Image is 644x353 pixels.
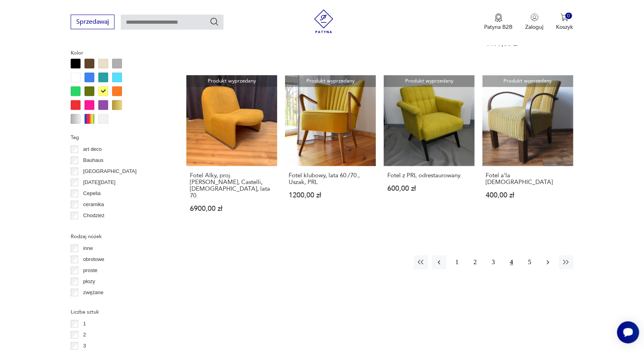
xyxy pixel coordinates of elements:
p: ceramika [83,200,104,209]
button: Patyna B2B [484,13,513,31]
button: 5 [523,255,537,269]
p: 1199,00 zł [486,40,570,47]
p: Ćmielów [83,222,103,231]
p: zwężane [83,288,103,297]
img: Ikonka użytkownika [531,13,539,21]
p: art deco [83,145,102,154]
button: Szukaj [210,17,219,26]
p: Rodzaj nóżek [71,232,167,241]
p: Patyna B2B [484,23,513,31]
button: Sprzedawaj [71,15,115,29]
p: 3 [83,342,86,350]
img: Patyna - sklep z meblami i dekoracjami vintage [312,9,336,33]
iframe: Smartsupp widget button [617,321,639,344]
button: 0Koszyk [556,13,573,31]
p: 1200,00 zł [289,192,372,199]
a: Ikona medaluPatyna B2B [484,13,513,31]
p: Tag [71,133,167,142]
a: Produkt wyprzedanyFotel Alky, proj. Giancarlo Piretti, Castelli, Włochy, lata 70.Fotel Alky, proj... [186,75,277,227]
p: 600,00 zł [387,185,471,192]
p: Bauhaus [83,156,103,165]
p: obrotowe [83,255,104,264]
button: 4 [505,255,519,269]
h3: Fotel a'la [DEMOGRAPHIC_DATA] [486,172,570,186]
div: 0 [565,13,572,19]
p: Zaloguj [526,23,544,31]
p: [GEOGRAPHIC_DATA] [83,167,137,176]
p: Kolor [71,49,167,57]
p: 6900,00 zł [190,205,274,212]
button: 1 [450,255,464,269]
p: Koszyk [556,23,573,31]
h3: Fotel z PRL odrestaurowany. [387,172,471,179]
p: Chodzież [83,211,105,220]
button: 3 [486,255,501,269]
p: 400,00 zł [486,192,570,199]
button: Zaloguj [526,13,544,31]
p: proste [83,266,98,275]
p: 1 [83,319,86,328]
a: Produkt wyprzedanyFotel a'la HalabalaFotel a'la [DEMOGRAPHIC_DATA]400,00 zł [483,75,573,227]
p: 2 [83,330,86,339]
button: 2 [468,255,483,269]
a: Produkt wyprzedanyFotel z PRL odrestaurowany.Fotel z PRL odrestaurowany.600,00 zł [384,75,475,227]
p: [DATE][DATE] [83,178,116,187]
a: Sprzedawaj [71,20,115,25]
p: inne [83,244,93,253]
p: Cepelia [83,189,101,198]
h3: Fotel Alky, proj. [PERSON_NAME], Castelli, [DEMOGRAPHIC_DATA], lata 70. [190,172,274,199]
img: Ikona medalu [495,13,503,22]
h3: Fotel klubowy, lata 60./70., Uszak, PRL [289,172,372,186]
a: Produkt wyprzedanyFotel klubowy, lata 60./70., Uszak, PRLFotel klubowy, lata 60./70., Uszak, PRL1... [285,75,376,227]
img: Ikona koszyka [561,13,569,21]
p: płozy [83,277,95,286]
p: Liczba sztuk [71,308,167,316]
